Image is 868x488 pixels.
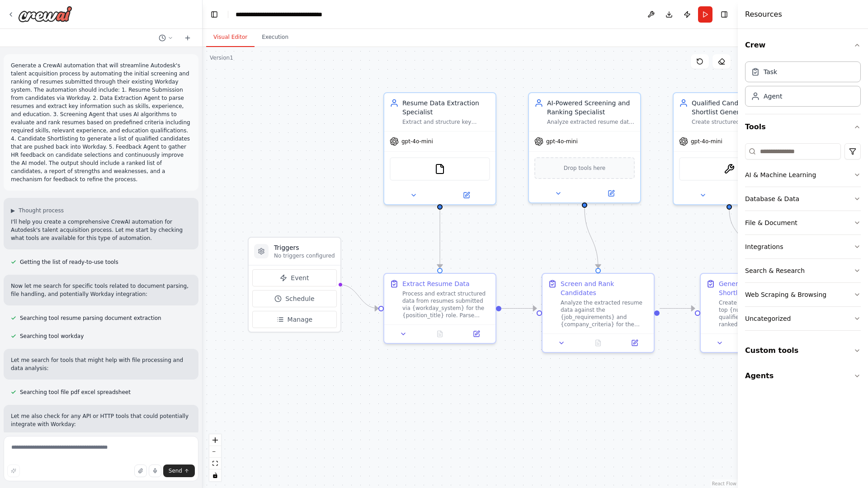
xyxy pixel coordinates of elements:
[725,210,761,268] g: Edge from 05d84811-8b74-4e02-8de1-17c5f07513a3 to 5f8712fe-f225-4b56-8618-144e1a560f1b
[528,92,641,203] div: AI-Powered Screening and Ranking SpecialistAnalyze extracted resume data against {job_requirement...
[248,237,341,333] div: TriggersNo triggers configuredEventScheduleManage
[745,187,861,211] button: Database & Data
[547,99,635,117] div: AI-Powered Screening and Ranking Specialist
[745,338,861,363] button: Custom tools
[20,314,161,322] span: Searching tool resume parsing document extraction
[7,465,20,477] button: Improve this prompt
[434,164,445,174] img: FileReadTool
[252,311,337,328] button: Manage
[252,269,337,286] button: Event
[435,210,444,268] g: Edge from ab4064c5-a638-484d-8f08-ace841299ff9 to e03bd98b-6f95-437b-8a37-718d71b58bd6
[149,465,161,477] button: Click to speak your automation idea
[11,356,191,372] p: Let me search for tools that might help with file processing and data analysis:
[546,138,578,145] span: gpt-4o-mini
[402,290,490,319] div: Process and extract structured data from resumes submitted via {workday_system} for the {position...
[383,92,496,205] div: Resume Data Extraction SpecialistExtract and structure key information from resumes including ski...
[209,434,221,481] div: React Flow controls
[208,8,221,21] button: Hide left sidebar
[255,28,296,47] button: Execution
[561,299,648,328] div: Analyze the extracted resume data against the {job_requirements} and {company_criteria} for the {...
[402,99,490,117] div: Resume Data Extraction Specialist
[719,279,807,297] div: Generate Qualified Shortlist
[401,138,433,145] span: gpt-4o-mini
[20,333,84,340] span: Searching tool workday
[461,328,492,339] button: Open in side panel
[745,140,861,338] div: Tools
[745,218,797,227] div: File & Document
[745,170,816,179] div: AI & Machine Learning
[134,465,147,477] button: Upload files
[745,194,799,203] div: Database & Data
[209,434,221,446] button: zoom in
[745,314,791,323] div: Uncategorized
[291,273,309,282] span: Event
[18,6,72,22] img: Logo
[580,208,603,268] g: Edge from 3869d484-3fdd-464d-96cd-58eeed8bda3b to 66ec7442-32d3-4549-b15f-d68acbc12b24
[180,33,195,43] button: Start a new chat
[20,258,118,266] span: Getting the list of ready-to-use tools
[206,28,255,47] button: Visual Editor
[11,218,191,242] p: I'll help you create a comprehensive CrewAI automation for Autodesk's talent acquisition process....
[745,363,861,389] button: Agents
[402,118,490,126] div: Extract and structure key information from resumes including skills, experience, education, and c...
[285,294,314,303] span: Schedule
[561,279,648,297] div: Screen and Rank Candidates
[764,92,782,101] div: Agent
[745,211,861,235] button: File & Document
[764,67,777,76] div: Task
[692,118,779,126] div: Create structured shortlists of top-qualified candidates from ranked evaluations and format them ...
[163,465,195,477] button: Send
[585,188,637,199] button: Open in side panel
[745,283,861,306] button: Web Scraping & Browsing
[169,467,182,474] span: Send
[209,446,221,458] button: zoom out
[660,304,695,313] g: Edge from 66ec7442-32d3-4549-b15f-d68acbc12b24 to 5f8712fe-f225-4b56-8618-144e1a560f1b
[274,252,335,259] p: No triggers configured
[745,58,861,114] div: Crew
[20,389,131,396] span: Searching tool file pdf excel spreadsheet
[579,338,618,348] button: No output available
[274,243,335,252] h3: Triggers
[692,99,779,117] div: Qualified Candidate Shortlist Generator
[209,458,221,469] button: fit view
[11,412,191,428] p: Let me also check for any API or HTTP tools that could potentially integrate with Workday:
[730,190,781,201] button: Open in side panel
[745,33,861,58] button: Crew
[11,207,64,214] button: ▶Thought process
[421,328,459,339] button: No output available
[745,259,861,282] button: Search & Research
[236,10,337,19] nav: breadcrumb
[209,469,221,481] button: toggle interactivity
[719,299,807,328] div: Create a curated shortlist of the top {number_of_candidates} qualified candidates from the ranked...
[718,8,731,21] button: Hide right sidebar
[19,207,64,214] span: Thought process
[745,242,783,251] div: Integrations
[155,33,177,43] button: Switch to previous chat
[441,190,492,201] button: Open in side panel
[745,235,861,258] button: Integrations
[11,61,191,183] p: Generate a CrewAI automation that will streamline Autodesk's talent acquisition process by automa...
[542,273,655,353] div: Screen and Rank CandidatesAnalyze the extracted resume data against the {job_requirements} and {c...
[745,290,826,299] div: Web Scraping & Browsing
[11,207,15,214] span: ▶
[547,118,635,126] div: Analyze extracted resume data against {job_requirements} and {company_criteria} to evaluate candi...
[383,273,496,344] div: Extract Resume DataProcess and extract structured data from resumes submitted via {workday_system...
[210,54,233,61] div: Version 1
[501,304,537,313] g: Edge from e03bd98b-6f95-437b-8a37-718d71b58bd6 to 66ec7442-32d3-4549-b15f-d68acbc12b24
[564,164,606,173] span: Drop tools here
[745,9,782,20] h4: Resources
[673,92,786,205] div: Qualified Candidate Shortlist GeneratorCreate structured shortlists of top-qualified candidates f...
[745,114,861,140] button: Tools
[402,279,470,288] div: Extract Resume Data
[712,481,736,486] a: React Flow attribution
[745,307,861,330] button: Uncategorized
[11,282,191,298] p: Now let me search for specific tools related to document parsing, file handling, and potentially ...
[252,290,337,307] button: Schedule
[288,315,313,324] span: Manage
[745,163,861,187] button: AI & Machine Learning
[700,273,813,353] div: Generate Qualified ShortlistCreate a curated shortlist of the top {number_of_candidates} qualifie...
[340,280,378,313] g: Edge from triggers to e03bd98b-6f95-437b-8a37-718d71b58bd6
[619,338,650,348] button: Open in side panel
[745,266,805,275] div: Search & Research
[691,138,722,145] span: gpt-4o-mini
